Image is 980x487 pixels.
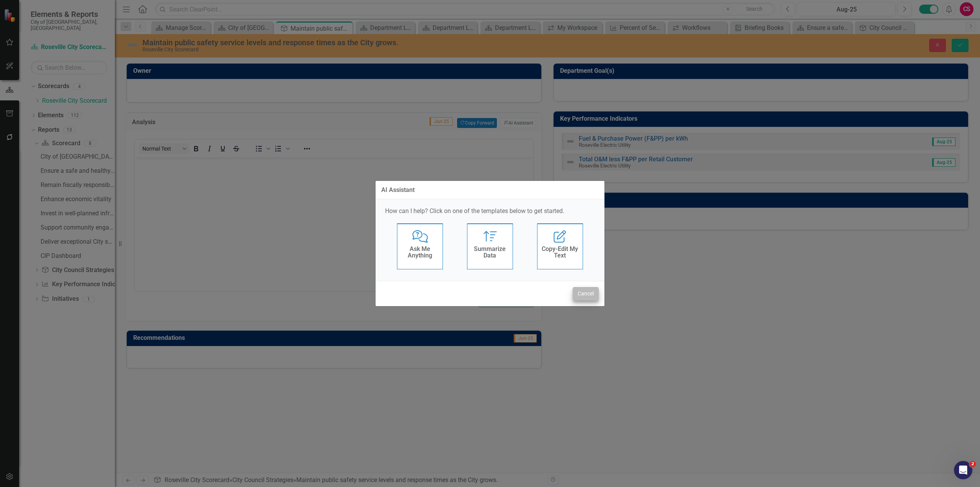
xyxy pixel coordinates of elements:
h4: Copy-Edit My Text [541,246,579,259]
h4: Summarize Data [471,246,509,259]
p: How can I help? Click on one of the templates below to get started. [385,207,595,216]
h4: Ask Me Anything [401,246,439,259]
span: 2 [970,461,976,467]
iframe: Intercom live chat [954,461,972,479]
button: Cancel [573,287,599,300]
div: AI Assistant [381,187,415,193]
